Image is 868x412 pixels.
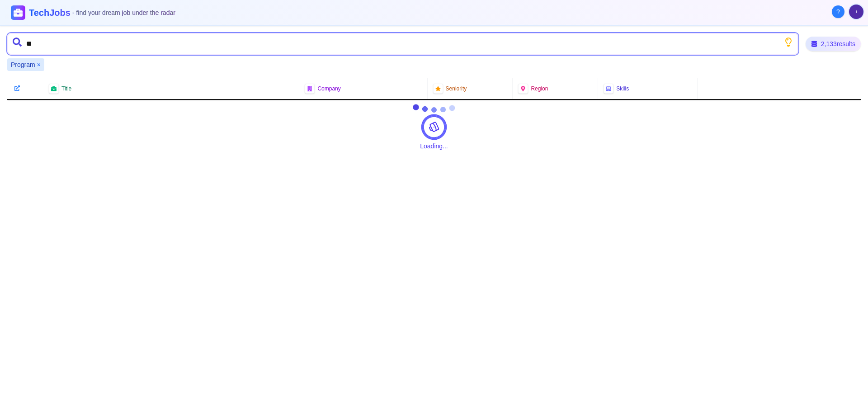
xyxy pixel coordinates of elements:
button: Show search tips [784,38,793,47]
span: Region [531,85,548,92]
img: User avatar [849,5,863,19]
span: - find your dream job under the radar [72,9,175,16]
h1: TechJobs [29,6,175,19]
button: Remove Program filter [37,60,41,69]
span: Skills [616,85,629,92]
button: About Techjobs [832,5,844,18]
div: Loading... [420,142,448,151]
div: 2,133 results [806,37,861,51]
span: Program [11,60,35,69]
span: Company [317,85,340,92]
button: User menu [848,4,864,20]
span: Title [61,85,71,92]
span: Seniority [446,85,467,92]
span: ? [836,7,840,16]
